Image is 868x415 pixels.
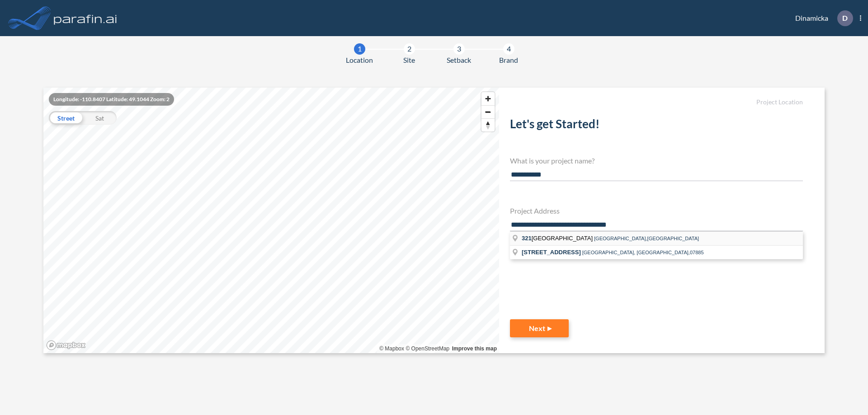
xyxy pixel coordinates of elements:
a: Mapbox [379,345,404,352]
span: Location [346,55,373,65]
h2: Let's get Started! [510,117,803,135]
div: Longitude: -110.8407 Latitude: 49.1044 Zoom: 2 [49,93,174,106]
a: Mapbox homepage [46,340,86,350]
div: Sat [83,111,117,125]
span: [GEOGRAPHIC_DATA], [GEOGRAPHIC_DATA],07885 [582,250,704,255]
div: 3 [453,43,465,55]
img: logo [52,9,119,27]
p: D [842,14,848,22]
div: 2 [404,43,415,55]
div: 1 [354,43,365,55]
span: Site [403,55,415,65]
button: Zoom out [481,105,495,118]
h4: Project Address [510,206,803,215]
span: [GEOGRAPHIC_DATA],[GEOGRAPHIC_DATA] [594,236,699,241]
a: Improve this map [452,345,497,352]
span: 321 [522,235,532,242]
button: Next [510,319,569,337]
div: Dinamicka [782,10,861,26]
h4: What is your project name? [510,156,803,165]
button: Zoom in [481,92,495,105]
canvas: Map [43,88,499,353]
div: Street [49,111,83,125]
span: Setback [447,55,471,65]
a: OpenStreetMap [406,345,449,352]
button: Reset bearing to north [481,118,495,131]
div: 4 [503,43,514,55]
h5: Project Location [510,98,803,106]
span: [GEOGRAPHIC_DATA] [522,235,594,242]
span: [STREET_ADDRESS] [522,249,581,256]
span: Brand [499,55,518,65]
